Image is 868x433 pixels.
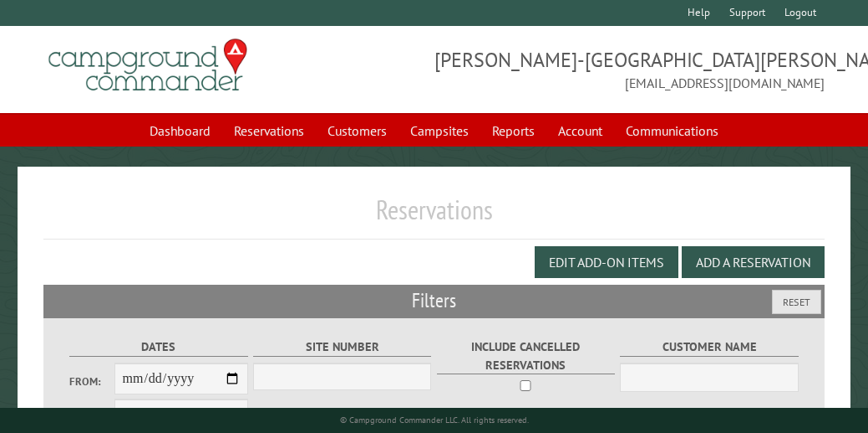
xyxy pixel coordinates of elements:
[437,338,615,374] label: Include Cancelled Reservations
[340,415,529,425] small: © Campground Commander LLC. All rights reserved.
[616,115,728,147] a: Communications
[482,115,545,147] a: Reports
[434,46,825,93] span: [PERSON_NAME]-[GEOGRAPHIC_DATA][PERSON_NAME] [EMAIL_ADDRESS][DOMAIN_NAME]
[69,374,114,389] label: From:
[548,115,612,147] a: Account
[43,33,252,98] img: Campground Commander
[772,290,821,314] button: Reset
[224,115,314,147] a: Reservations
[69,338,247,357] label: Dates
[43,193,825,240] h1: Reservations
[317,115,397,147] a: Customers
[620,338,798,357] label: Customer Name
[682,246,825,278] button: Add a Reservation
[535,246,678,278] button: Edit Add-on Items
[253,338,431,357] label: Site Number
[400,115,479,147] a: Campsites
[43,285,825,317] h2: Filters
[140,115,221,147] a: Dashboard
